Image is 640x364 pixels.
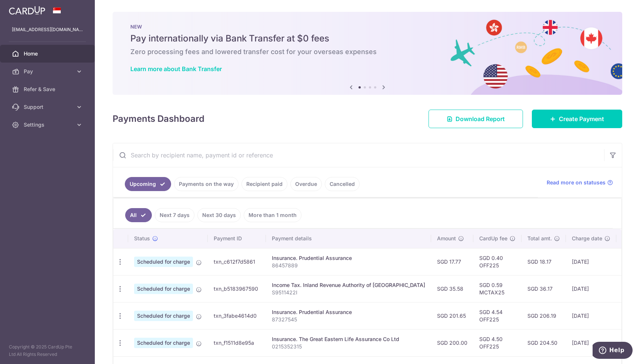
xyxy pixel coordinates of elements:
[130,65,222,73] a: Learn more about Bank Transfer
[473,302,521,329] td: SGD 4.54 OFF225
[130,24,604,30] p: NEW
[24,50,73,57] span: Home
[429,110,523,128] a: Download Report
[521,329,566,356] td: SGD 204.50
[134,338,193,348] span: Scheduled for charge
[125,177,171,191] a: Upcoming
[208,248,266,275] td: txn_c612f7d5861
[113,112,204,126] h4: Payments Dashboard
[431,302,473,329] td: SGD 201.65
[437,235,456,242] span: Amount
[208,302,266,329] td: txn_3fabe4614d0
[473,329,521,356] td: SGD 4.50 OFF225
[325,177,360,191] a: Cancelled
[272,343,425,350] p: 0215352315
[572,235,602,242] span: Charge date
[521,302,566,329] td: SGD 206.19
[155,208,194,222] a: Next 7 days
[431,329,473,356] td: SGD 200.00
[174,177,239,191] a: Payments on the way
[208,329,266,356] td: txn_f1511d8e95a
[527,235,552,242] span: Total amt.
[473,275,521,302] td: SGD 0.59 MCTAX25
[241,177,287,191] a: Recipient paid
[431,248,473,275] td: SGD 17.77
[134,311,193,321] span: Scheduled for charge
[566,329,616,356] td: [DATE]
[208,229,266,248] th: Payment ID
[113,12,622,95] img: Bank transfer banner
[208,275,266,302] td: txn_b5183967590
[456,114,505,123] span: Download Report
[593,342,633,360] iframe: Opens a widget where you can find more information
[24,121,73,128] span: Settings
[547,179,606,186] span: Read more on statuses
[134,257,193,267] span: Scheduled for charge
[559,114,604,123] span: Create Payment
[9,6,45,15] img: CardUp
[272,262,425,269] p: 86457889
[244,208,301,222] a: More than 1 month
[272,254,425,262] div: Insurance. Prudential Assurance
[272,281,425,289] div: Income Tax. Inland Revenue Authority of [GEOGRAPHIC_DATA]
[134,235,150,242] span: Status
[547,179,613,186] a: Read more on statuses
[24,103,73,111] span: Support
[479,235,507,242] span: CardUp fee
[566,302,616,329] td: [DATE]
[266,229,431,248] th: Payment details
[290,177,322,191] a: Overdue
[272,308,425,316] div: Insurance. Prudential Assurance
[473,248,521,275] td: SGD 0.40 OFF225
[134,284,193,294] span: Scheduled for charge
[197,208,241,222] a: Next 30 days
[521,275,566,302] td: SGD 36.17
[521,248,566,275] td: SGD 18.17
[130,33,604,44] h5: Pay internationally via Bank Transfer at $0 fees
[272,289,425,296] p: S9511422I
[24,86,73,93] span: Refer & Save
[272,335,425,343] div: Insurance. The Great Eastern Life Assurance Co Ltd
[12,26,83,33] p: [EMAIL_ADDRESS][DOMAIN_NAME]
[566,248,616,275] td: [DATE]
[431,275,473,302] td: SGD 35.58
[24,68,73,75] span: Pay
[532,110,622,128] a: Create Payment
[272,316,425,323] p: 87327545
[113,143,604,167] input: Search by recipient name, payment id or reference
[566,275,616,302] td: [DATE]
[130,47,604,56] h6: Zero processing fees and lowered transfer cost for your overseas expenses
[125,208,152,222] a: All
